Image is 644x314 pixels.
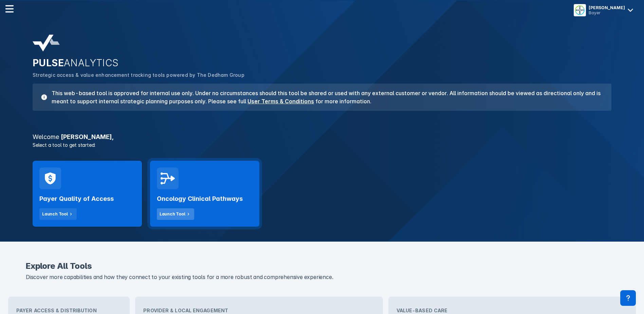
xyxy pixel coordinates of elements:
[33,57,611,69] h2: PULSE
[42,211,68,217] div: Launch Tool
[247,98,314,105] a: User Terms & Conditions
[157,208,194,220] button: Launch Tool
[620,290,636,306] div: Contact Support
[575,5,585,15] img: menu button
[29,141,615,149] p: Select a tool to get started:
[589,5,625,10] div: [PERSON_NAME]
[64,57,119,69] span: ANALYTICS
[589,10,625,15] div: Bayer
[29,134,615,140] h3: [PERSON_NAME] ,
[160,211,185,217] div: Launch Tool
[33,35,60,52] img: pulse-analytics-logo
[26,273,618,282] p: Discover more capabilities and how they connect to your existing tools for a more robust and comp...
[39,195,114,203] h2: Payer Quality of Access
[157,195,243,203] h2: Oncology Clinical Pathways
[5,5,14,13] img: menu--horizontal.svg
[33,161,142,227] a: Payer Quality of AccessLaunch Tool
[48,89,603,105] h3: This web-based tool is approved for internal use only. Under no circumstances should this tool be...
[26,262,618,270] h2: Explore All Tools
[33,133,59,140] span: Welcome
[39,208,77,220] button: Launch Tool
[150,161,259,227] a: Oncology Clinical PathwaysLaunch Tool
[33,71,611,79] p: Strategic access & value enhancement tracking tools powered by The Dedham Group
